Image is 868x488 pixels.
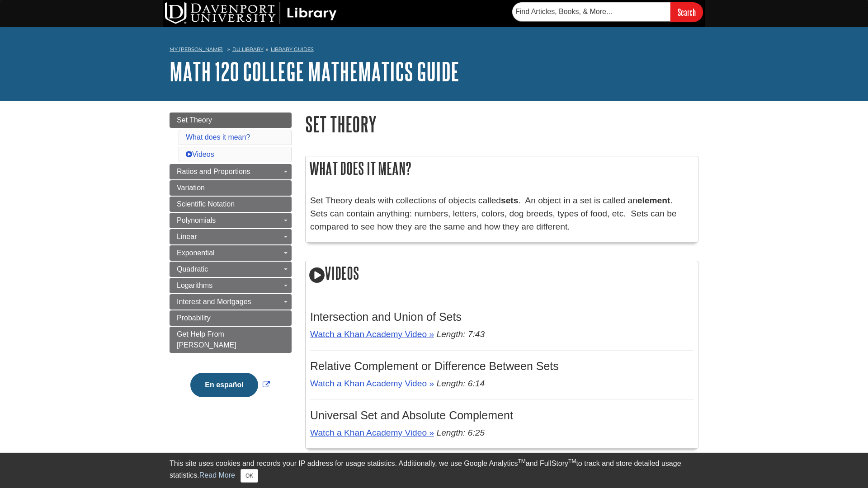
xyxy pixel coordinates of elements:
[310,329,434,339] a: Watch a Khan Academy Video »
[170,164,292,179] a: Ratios and Proportions
[310,310,693,324] h3: Intersection and Union of Sets
[310,194,693,233] p: Set Theory deals with collections of objects called . An object in a set is called an . Sets can ...
[170,213,292,228] a: Polynomials
[305,113,698,136] h1: Set Theory
[170,245,292,261] a: Exponential
[310,428,434,437] a: Watch a Khan Academy Video »
[310,360,693,373] h3: Relative Complement or Difference Between Sets
[190,373,258,397] button: En español
[518,458,525,465] sup: TM
[177,314,211,322] span: Probability
[170,57,459,85] a: MATH 120 College Mathematics Guide
[637,196,670,205] strong: element
[165,2,337,24] img: DU Library
[170,294,292,310] a: Interest and Mortgages
[232,46,264,52] a: DU Library
[436,379,485,388] em: Length: 6:14
[512,2,703,22] form: Searches DU Library's articles, books, and more
[177,184,205,192] span: Variation
[170,278,292,293] a: Logarithms
[501,196,518,205] strong: sets
[177,298,251,305] span: Interest and Mortgages
[170,262,292,277] a: Quadratic
[306,261,698,287] h2: Videos
[188,381,272,389] a: Link opens in new window
[170,180,292,196] a: Variation
[177,330,236,349] span: Get Help From [PERSON_NAME]
[177,282,212,289] span: Logarithms
[670,2,703,22] input: Search
[241,469,258,483] button: Close
[199,471,235,479] a: Read More
[170,327,292,353] a: Get Help From [PERSON_NAME]
[436,428,485,437] em: Length: 6:25
[170,310,292,326] a: Probability
[568,458,576,465] sup: TM
[177,265,208,273] span: Quadratic
[186,133,250,141] a: What does it mean?
[177,168,250,175] span: Ratios and Proportions
[170,113,292,413] div: Guide Page Menu
[177,233,197,240] span: Linear
[310,409,693,422] h3: Universal Set and Absolute Complement
[170,458,698,483] div: This site uses cookies and records your IP address for usage statistics. Additionally, we use Goo...
[170,43,698,58] nav: breadcrumb
[436,329,485,339] em: Length: 7:43
[170,46,223,53] a: My [PERSON_NAME]
[306,156,698,180] h2: What does it mean?
[177,116,212,124] span: Set Theory
[177,216,216,224] span: Polynomials
[310,379,434,388] a: Watch a Khan Academy Video »
[170,197,292,212] a: Scientific Notation
[170,113,292,128] a: Set Theory
[186,150,214,158] a: Videos
[271,46,314,52] a: Library Guides
[177,249,215,257] span: Exponential
[177,200,235,208] span: Scientific Notation
[512,2,670,21] input: Find Articles, Books, & More...
[170,229,292,244] a: Linear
